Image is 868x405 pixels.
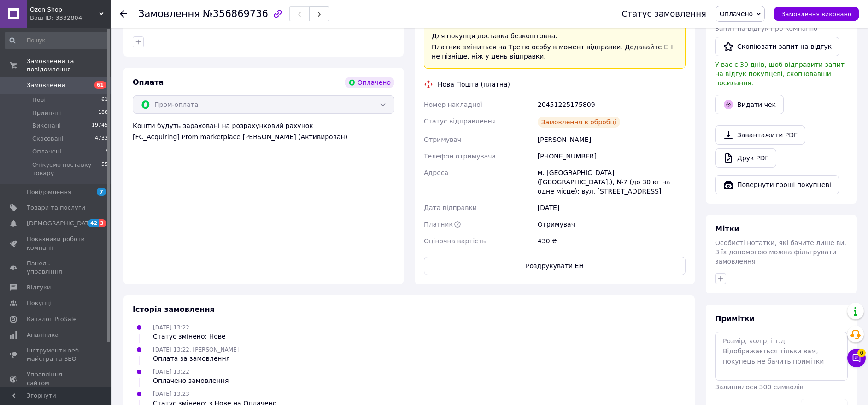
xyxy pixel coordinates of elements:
button: Скопіювати запит на відгук [715,37,839,56]
span: Особисті нотатки, які бачите лише ви. З їх допомогою можна фільтрувати замовлення [715,239,846,265]
div: Нова Пошта (платна) [435,80,512,89]
div: Статус змінено: Нове [153,332,226,341]
span: Залишилося 300 символів [715,383,803,391]
span: Оціночна вартість [424,237,486,245]
div: Платник зміниться на Третю особу в момент відправки. Додавайте ЕН не пізніше, ніж у день відправки. [432,42,678,61]
button: Повернути гроші покупцеві [715,175,839,194]
span: Оплачено [720,10,753,18]
div: Повернутися назад [120,9,127,18]
div: [PERSON_NAME] [536,131,687,148]
span: [DATE] 13:22 [153,324,189,331]
button: Видати чек [715,95,784,114]
span: Замовлення [27,81,65,89]
span: Примітки [715,314,755,323]
div: Отримувач [536,216,687,233]
span: Скасовані [32,135,64,143]
div: Оплата за замовлення [153,354,239,363]
span: 4733 [95,135,108,143]
span: 61 [101,96,108,104]
span: Замовлення виконано [781,11,851,18]
span: Отримувач [424,136,461,143]
a: Завантажити PDF [715,125,805,145]
span: Історія замовлення [133,305,215,314]
span: Управління сайтом [27,370,85,387]
div: Статус замовлення [622,9,706,18]
span: Оплачені [32,147,61,156]
span: Мітки [715,224,739,233]
div: Ваш ID: 3332804 [30,14,111,22]
span: Телефон отримувача [424,153,496,160]
div: [PHONE_NUMBER] [536,148,687,164]
span: 7 [97,188,106,196]
div: 20451225175809 [536,96,687,113]
span: 3 [99,219,106,227]
span: 42 [88,219,99,227]
span: Дата відправки [424,204,477,211]
span: Показники роботи компанії [27,235,85,252]
span: Виконані [32,122,61,130]
div: Кошти будуть зараховані на розрахунковий рахунок [133,121,394,141]
span: Запит на відгук про компанію [715,25,817,32]
span: Очікуємо поставку товару [32,161,101,177]
span: [DATE] 13:22 [153,369,189,375]
span: Панель управління [27,259,85,276]
div: Оплачено [345,77,394,88]
button: Замовлення виконано [774,7,859,21]
button: Роздрукувати ЕН [424,257,686,275]
span: Покупці [27,299,52,307]
div: [DATE] [536,200,687,216]
div: Оплачено замовлення [153,376,229,385]
input: Пошук [5,32,109,49]
span: Платник [424,221,453,228]
span: Товари та послуги [27,204,85,212]
span: Повідомлення [27,188,71,196]
span: У вас є 30 днів, щоб відправити запит на відгук покупцеві, скопіювавши посилання. [715,61,845,87]
div: м. [GEOGRAPHIC_DATA] ([GEOGRAPHIC_DATA].), №7 (до 30 кг на одне місце): вул. [STREET_ADDRESS] [536,164,687,200]
span: 55 [101,161,108,177]
span: Відгуки [27,283,51,292]
span: Адреса [424,169,448,176]
span: Нові [32,96,46,104]
span: Прийняті [32,109,61,117]
button: Чат з покупцем6 [847,349,866,367]
span: Каталог ProSale [27,315,76,323]
span: Ozon Shop [30,6,99,14]
span: 7 [105,147,108,156]
span: Оплата [133,78,164,87]
span: Замовлення та повідомлення [27,57,111,74]
span: [DEMOGRAPHIC_DATA] [27,219,95,228]
span: [DATE] 13:23 [153,391,189,397]
div: 430 ₴ [536,233,687,249]
div: [FC_Acquiring] Prom marketplace [PERSON_NAME] (Активирован) [133,132,394,141]
div: Замовлення в обробці [538,117,620,128]
span: 6 [857,349,866,357]
span: Аналітика [27,331,59,339]
span: 61 [94,81,106,89]
span: Статус відправлення [424,117,496,125]
span: Замовлення [138,8,200,19]
span: [DATE] 13:22, [PERSON_NAME] [153,346,239,353]
a: Друк PDF [715,148,776,168]
div: Для покупця доставка безкоштовна. [432,31,678,41]
span: 19745 [92,122,108,130]
span: Номер накладної [424,101,482,108]
span: Інструменти веб-майстра та SEO [27,346,85,363]
span: №356869736 [203,8,268,19]
span: 188 [98,109,108,117]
